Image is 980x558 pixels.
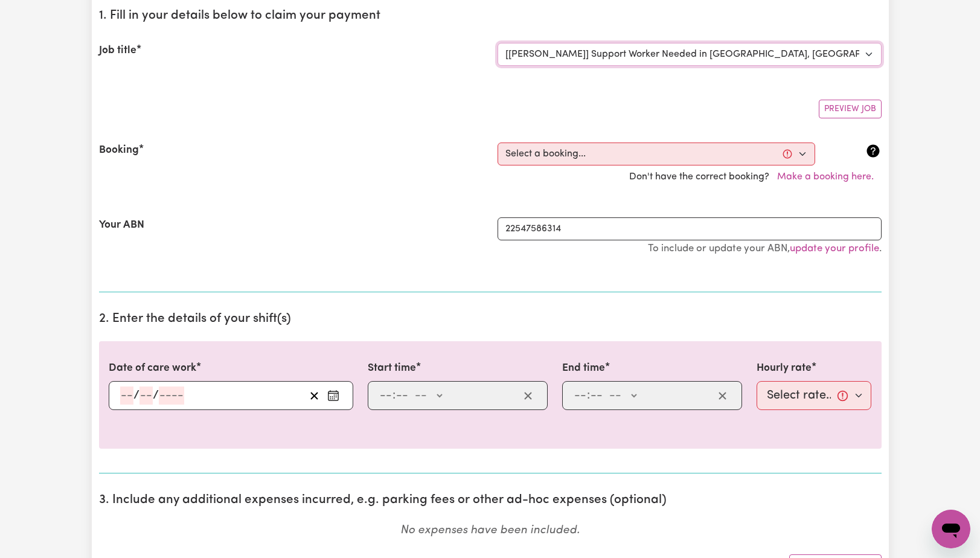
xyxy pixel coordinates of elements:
[120,386,133,405] input: --
[392,389,396,402] span: :
[790,243,879,254] a: update your profile
[819,100,882,118] button: Preview Job
[629,172,882,182] span: Don't have the correct booking?
[648,243,882,254] small: To include or update your ABN, .
[99,493,882,508] h2: 3. Include any additional expenses incurred, e.g. parking fees or other ad-hoc expenses (optional)
[379,386,392,405] input: --
[99,312,882,327] h2: 2. Enter the details of your shift(s)
[324,386,343,405] button: Enter the date of care work
[587,389,590,402] span: :
[574,386,587,405] input: --
[396,386,409,405] input: --
[99,217,144,233] label: Your ABN
[305,386,324,405] button: Clear date
[590,386,603,405] input: --
[153,389,159,402] span: /
[159,386,184,405] input: ----
[99,143,139,158] label: Booking
[368,361,416,376] label: Start time
[109,361,196,376] label: Date of care work
[400,525,580,536] em: No expenses have been included.
[932,510,970,548] iframe: Button to launch messaging window, conversation in progress
[769,165,882,188] button: Make a booking here.
[139,386,153,405] input: --
[99,8,882,24] h2: 1. Fill in your details below to claim your payment
[757,361,812,376] label: Hourly rate
[562,361,605,376] label: End time
[99,43,136,59] label: Job title
[133,389,139,402] span: /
